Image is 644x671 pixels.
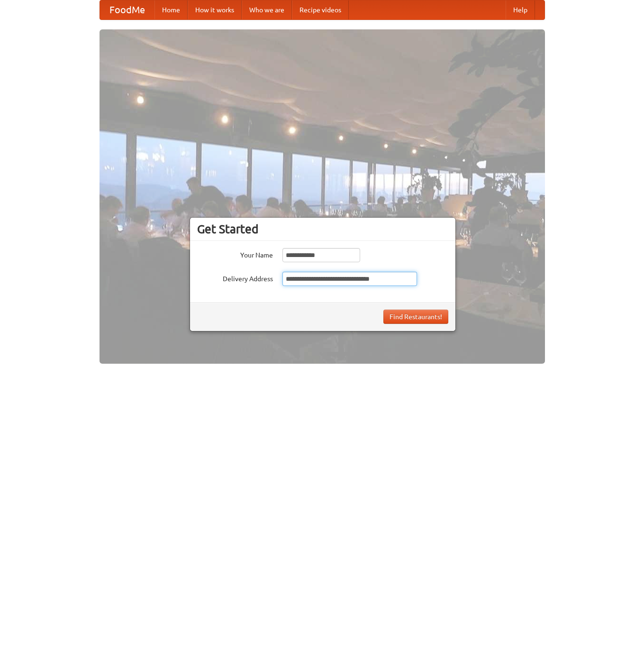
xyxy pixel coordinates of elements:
a: How it works [188,0,242,19]
label: Delivery Address [197,272,273,284]
h3: Get Started [197,222,448,236]
a: Help [506,0,535,19]
a: Recipe videos [292,0,349,19]
label: Your Name [197,248,273,260]
a: Home [154,0,188,19]
button: Find Restaurants! [383,310,448,324]
a: Who we are [242,0,292,19]
a: FoodMe [100,0,154,19]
